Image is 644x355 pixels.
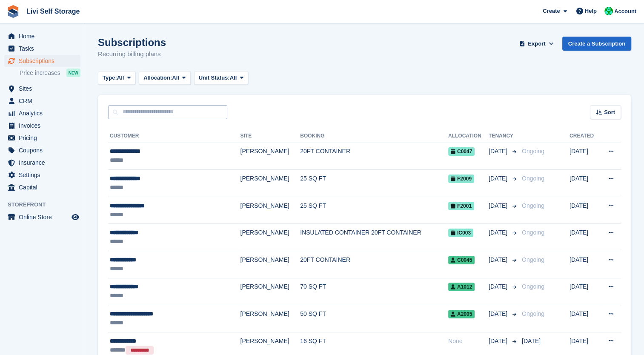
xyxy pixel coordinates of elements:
span: Sort [604,108,615,117]
span: Allocation: [143,74,172,82]
span: [DATE] [489,147,509,156]
span: [DATE] [489,309,509,318]
a: menu [4,157,80,169]
button: Unit Status: All [194,71,248,85]
span: [DATE] [489,228,509,237]
a: menu [4,132,80,144]
span: A2005 [448,310,475,318]
a: menu [4,43,80,54]
span: Ongoing [522,175,544,182]
span: Type: [103,74,117,82]
td: [DATE] [570,170,599,197]
a: menu [4,95,80,107]
span: Online Store [19,211,70,223]
td: [DATE] [570,224,599,251]
a: menu [4,83,80,94]
span: Sites [19,83,70,94]
td: [PERSON_NAME] [240,143,300,170]
td: 20FT CONTAINER [300,143,448,170]
span: Coupons [19,144,70,156]
span: F2009 [448,175,474,183]
h1: Subscriptions [98,37,166,48]
span: Pricing [19,132,70,144]
a: menu [4,55,80,67]
a: Preview store [70,212,80,222]
a: Price increases NEW [20,68,80,77]
div: NEW [66,69,80,77]
span: CRM [19,95,70,107]
td: [PERSON_NAME] [240,197,300,224]
a: menu [4,144,80,156]
a: menu [4,30,80,42]
span: Price increases [20,69,60,77]
a: menu [4,169,80,181]
span: C0047 [448,147,475,156]
span: Home [19,30,70,42]
span: Tasks [19,43,70,54]
span: Export [528,40,545,48]
span: Storefront [8,200,85,209]
span: Ongoing [522,310,544,317]
td: [DATE] [570,278,599,305]
span: Create [543,7,560,15]
span: Ongoing [522,256,544,263]
span: [DATE] [489,337,509,346]
span: Insurance [19,157,70,169]
span: Account [614,7,636,16]
td: [DATE] [570,305,599,332]
span: Ongoing [522,229,544,236]
div: None [448,337,489,346]
td: [DATE] [570,143,599,170]
span: All [117,74,124,82]
span: F2001 [448,202,474,210]
td: INSULATED CONTAINER 20FT CONTAINER [300,224,448,251]
a: Create a Subscription [562,37,631,51]
img: stora-icon-8386f47178a22dfd0bd8f6a31ec36ba5ce8667c1dd55bd0f319d3a0aa187defe.svg [7,5,20,18]
span: Help [585,7,597,15]
span: Settings [19,169,70,181]
span: [DATE] [489,174,509,183]
td: [PERSON_NAME] [240,170,300,197]
button: Allocation: All [139,71,191,85]
a: menu [4,107,80,119]
span: A1012 [448,283,475,291]
td: [PERSON_NAME] [240,224,300,251]
td: [PERSON_NAME] [240,305,300,332]
a: menu [4,181,80,193]
th: Booking [300,129,448,143]
a: menu [4,211,80,223]
span: Ongoing [522,148,544,155]
span: Subscriptions [19,55,70,67]
th: Site [240,129,300,143]
span: Ongoing [522,283,544,290]
img: Joe Robertson [604,7,613,15]
th: Customer [108,129,240,143]
th: Tenancy [489,129,518,143]
span: All [172,74,179,82]
a: Livi Self Storage [23,4,83,18]
span: Unit Status: [199,74,230,82]
span: [DATE] [522,338,541,344]
span: IC003 [448,229,473,237]
p: Recurring billing plans [98,49,166,59]
span: Capital [19,181,70,193]
td: 25 SQ FT [300,170,448,197]
span: All [230,74,237,82]
td: 20FT CONTAINER [300,251,448,278]
span: [DATE] [489,201,509,210]
span: [DATE] [489,255,509,264]
td: [DATE] [570,197,599,224]
span: C0045 [448,256,475,264]
button: Type: All [98,71,135,85]
td: 25 SQ FT [300,197,448,224]
span: Analytics [19,107,70,119]
a: menu [4,120,80,132]
td: [DATE] [570,251,599,278]
span: Ongoing [522,202,544,209]
button: Export [518,37,555,51]
td: [PERSON_NAME] [240,251,300,278]
span: Invoices [19,120,70,132]
td: [PERSON_NAME] [240,278,300,305]
td: 50 SQ FT [300,305,448,332]
td: 70 SQ FT [300,278,448,305]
